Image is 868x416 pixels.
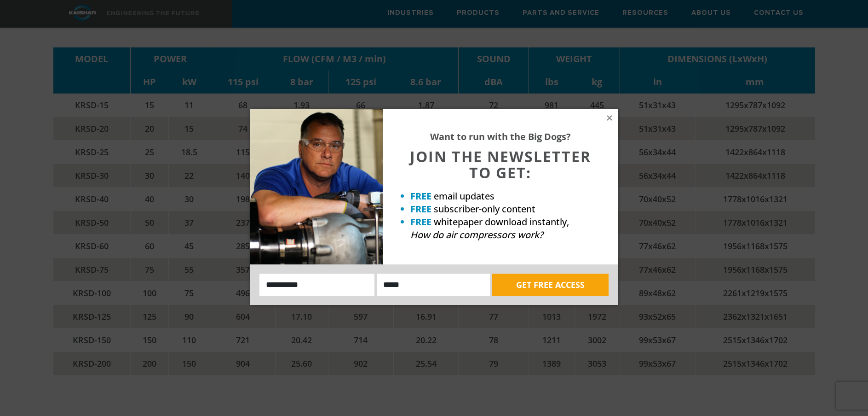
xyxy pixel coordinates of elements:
[605,114,614,122] button: Close
[410,203,431,215] strong: FREE
[410,216,431,228] strong: FREE
[259,274,375,296] input: Name:
[410,229,543,241] em: How do air compressors work?
[434,190,494,202] span: email updates
[410,190,431,202] strong: FREE
[430,130,571,143] strong: Want to run with the Big Dogs?
[434,216,569,228] span: whitepaper download instantly,
[434,203,535,215] span: subscriber-only content
[492,274,609,296] button: GET FREE ACCESS
[410,146,591,182] span: JOIN THE NEWSLETTER TO GET:
[377,274,490,296] input: Email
